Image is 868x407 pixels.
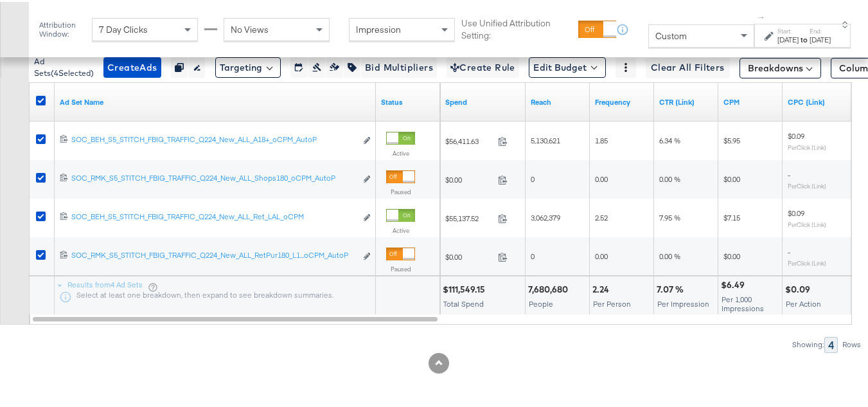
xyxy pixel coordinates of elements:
[595,172,608,182] span: 0.00
[659,134,680,143] span: 6.34 %
[381,95,435,105] a: Shows the current state of your Ad Set.
[723,249,740,259] span: $0.00
[592,282,613,294] div: 2.24
[99,22,148,33] span: 7 Day Clicks
[445,212,493,221] span: $55,137.52
[356,22,401,33] span: Impression
[810,25,831,33] label: End:
[443,282,489,294] div: $111,549.15
[531,95,585,105] a: The number of people your ad was served to.
[593,297,631,307] span: Per Person
[360,55,437,76] button: Bid Multipliers
[659,249,680,259] span: 0.00 %
[785,282,814,294] div: $0.09
[71,248,356,262] a: SOC_RMK_S5_STITCH_FBIG_TRAFFIC_Q224_New_ALL_RetPur180_L1...oCPM_AutoP
[651,58,725,74] span: Clear All Filters
[657,297,709,307] span: Per Impression
[71,132,356,146] a: SOC_BEH_S5_STITCH_FBIG_TRAFFIC_Q224_New_ALL_A18+_oCPM_AutoP
[34,54,94,77] div: Ad Sets ( 4 Selected)
[231,22,269,33] span: No Views
[528,282,572,294] div: 7,680,680
[445,173,493,183] span: $0.00
[655,28,687,40] span: Custom
[842,338,862,347] div: Rows
[824,335,838,351] div: 4
[531,249,535,259] span: 0
[445,250,493,260] span: $0.00
[788,141,826,149] sub: Per Click (Link)
[788,245,790,255] span: -
[740,56,821,77] button: Breakdowns
[103,55,161,76] button: CreateAds
[443,297,484,307] span: Total Spend
[786,297,821,307] span: Per Action
[722,293,764,311] span: Per 1,000 Impressions
[529,55,606,76] button: Edit Budget
[60,95,371,105] a: Your Ad Set name.
[531,211,560,221] span: 3,062,379
[788,257,826,265] sub: Per Click (Link)
[792,338,824,347] div: Showing:
[71,171,356,185] a: SOC_RMK_S5_STITCH_FBIG_TRAFFIC_Q224_New_ALL_Shops180_oCPM_AutoP
[659,95,713,105] a: The number of clicks received on a link in your ad divided by the number of impressions.
[595,134,608,143] span: 1.85
[788,129,804,139] span: $0.09
[659,211,680,221] span: 7.95 %
[788,219,826,226] sub: Per Click (Link)
[721,277,748,289] div: $6.49
[531,134,560,143] span: 5,130,621
[595,249,608,259] span: 0.00
[646,56,730,77] button: Clear All Filters
[215,55,281,76] button: Targeting
[659,172,680,182] span: 0.00 %
[365,58,433,74] span: Bid Multipliers
[450,58,515,74] span: Create Rule
[777,25,799,33] label: Start:
[71,210,356,220] div: SOC_BEH_S5_STITCH_FBIG_TRAFFIC_Q224_New_ALL_Ret_LAL_oCPM
[777,33,799,43] div: [DATE]
[107,58,157,74] span: Create Ads
[810,33,831,43] div: [DATE]
[447,55,519,76] button: Create Rule
[799,33,810,42] strong: to
[756,14,768,18] span: ↑
[386,147,415,156] label: Active
[723,95,777,105] a: The average cost you've paid to have 1,000 impressions of your ad.
[71,171,356,181] div: SOC_RMK_S5_STITCH_FBIG_TRAFFIC_Q224_New_ALL_Shops180_oCPM_AutoP
[595,95,649,105] a: The average number of times your ad was served to each person.
[723,211,740,221] span: $7.15
[445,95,520,105] a: The total amount spent to date.
[71,248,356,258] div: SOC_RMK_S5_STITCH_FBIG_TRAFFIC_Q224_New_ALL_RetPur180_L1...oCPM_AutoP
[657,282,687,294] div: 7.07 %
[788,168,790,177] span: -
[531,172,535,182] span: 0
[386,263,415,271] label: Paused
[723,172,740,182] span: $0.00
[386,186,415,194] label: Paused
[723,134,740,143] span: $5.95
[71,132,356,143] div: SOC_BEH_S5_STITCH_FBIG_TRAFFIC_Q224_New_ALL_A18+_oCPM_AutoP
[461,15,572,39] label: Use Unified Attribution Setting:
[529,297,553,307] span: People
[71,210,356,223] a: SOC_BEH_S5_STITCH_FBIG_TRAFFIC_Q224_New_ALL_Ret_LAL_oCPM
[788,206,804,216] span: $0.09
[788,180,826,188] sub: Per Click (Link)
[445,134,493,144] span: $56,411.63
[386,224,415,233] label: Active
[39,19,85,37] div: Attribution Window:
[595,211,608,221] span: 2.52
